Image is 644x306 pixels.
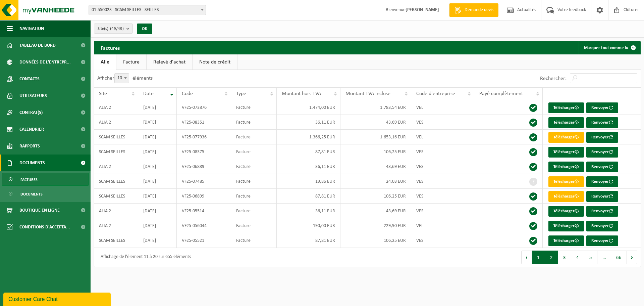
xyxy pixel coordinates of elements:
[277,144,341,159] td: 87,81 EUR
[177,159,231,174] td: VF25-06889
[277,204,341,218] td: 36,11 EUR
[340,159,411,174] td: 43,69 EUR
[586,191,618,202] button: Renvoyer
[463,7,495,13] span: Demande devis
[345,91,390,96] span: Montant TVA incluse
[340,204,411,218] td: 43,69 EUR
[277,100,341,115] td: 1.474,00 EUR
[138,130,177,144] td: [DATE]
[558,251,571,264] button: 3
[19,37,56,54] span: Tableau de bord
[19,54,71,71] span: Données de l'entrepr...
[411,159,474,174] td: VES
[277,115,341,130] td: 36,11 EUR
[138,174,177,189] td: [DATE]
[115,74,129,83] span: 10
[597,251,611,264] span: …
[99,91,107,96] span: Site
[277,218,341,233] td: 190,00 EUR
[532,251,545,264] button: 1
[147,54,192,70] a: Relevé d'achat
[548,117,584,128] a: Télécharger
[548,235,584,246] a: Télécharger
[20,188,43,201] span: Documents
[110,27,124,31] count: (49/49)
[548,132,584,143] a: Télécharger
[579,41,640,54] button: Marquer tout comme lu
[411,218,474,233] td: VEL
[177,144,231,159] td: VF25-08375
[19,219,70,235] span: Conditions d'accepta...
[138,115,177,130] td: [DATE]
[19,202,60,219] span: Boutique en ligne
[277,174,341,189] td: 19,86 EUR
[98,24,124,34] span: Site(s)
[231,218,277,233] td: Facture
[177,204,231,218] td: VF25-05514
[571,251,584,264] button: 4
[138,218,177,233] td: [DATE]
[177,189,231,204] td: VF25-06899
[340,233,411,248] td: 106,25 EUR
[584,251,597,264] button: 5
[116,54,146,70] a: Facture
[3,291,112,306] iframe: chat widget
[231,100,277,115] td: Facture
[586,206,618,217] button: Renvoyer
[586,117,618,128] button: Renvoyer
[277,233,341,248] td: 87,81 EUR
[340,218,411,233] td: 229,90 EUR
[19,121,44,138] span: Calendrier
[548,147,584,158] a: Télécharger
[94,41,126,54] h2: Factures
[548,102,584,113] a: Télécharger
[340,100,411,115] td: 1.783,54 EUR
[20,173,38,186] span: Factures
[97,76,153,81] label: Afficher éléments
[277,130,341,144] td: 1.366,25 EUR
[548,162,584,172] a: Télécharger
[586,221,618,231] button: Renvoyer
[19,71,40,87] span: Contacts
[340,115,411,130] td: 43,69 EUR
[416,91,455,96] span: Code d'entreprise
[479,91,523,96] span: Payé complètement
[282,91,321,96] span: Montant hors TVA
[193,54,237,70] a: Note de crédit
[411,130,474,144] td: VEL
[545,251,558,264] button: 2
[138,144,177,159] td: [DATE]
[177,130,231,144] td: VF25-077936
[540,76,567,81] label: Rechercher:
[94,218,138,233] td: ALIA 2
[114,73,129,83] span: 10
[277,159,341,174] td: 36,11 EUR
[182,91,193,96] span: Code
[231,174,277,189] td: Facture
[231,115,277,130] td: Facture
[94,144,138,159] td: SCAM SEILLES
[411,174,474,189] td: VES
[277,189,341,204] td: 87,81 EUR
[89,5,206,15] span: 01-550023 - SCAM SEILLES - SEILLES
[94,233,138,248] td: SCAM SEILLES
[19,87,47,104] span: Utilisateurs
[143,91,154,96] span: Date
[548,176,584,187] a: Télécharger
[521,251,532,264] button: Previous
[94,159,138,174] td: ALIA 2
[177,100,231,115] td: VF25-073876
[19,20,44,37] span: Navigation
[586,176,618,187] button: Renvoyer
[97,251,191,263] div: Affichage de l'élément 11 à 20 sur 655 éléments
[231,233,277,248] td: Facture
[548,191,584,202] a: Télécharger
[411,115,474,130] td: VES
[94,24,133,34] button: Site(s)(49/49)
[406,7,439,12] strong: [PERSON_NAME]
[411,189,474,204] td: VES
[411,233,474,248] td: VES
[94,189,138,204] td: SCAM SEILLES
[94,115,138,130] td: ALIA 2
